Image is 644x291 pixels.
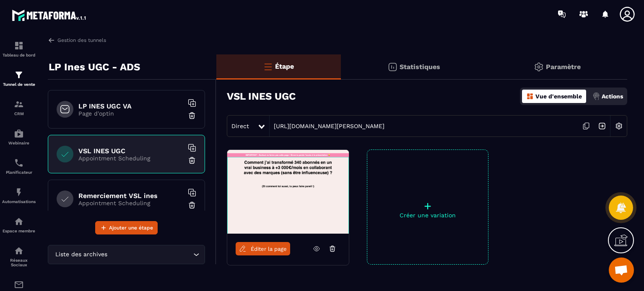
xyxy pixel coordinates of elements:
a: schedulerschedulerPlanificateur [2,152,36,181]
p: Réseaux Sociaux [2,258,36,267]
p: LP Ines UGC - ADS [49,59,140,75]
div: Search for option [48,245,205,264]
img: formation [14,70,24,80]
p: Appointment Scheduling [78,200,183,206]
img: automations [14,187,24,197]
img: automations [14,216,24,227]
img: trash [188,156,196,165]
a: [URL][DOMAIN_NAME][PERSON_NAME] [270,123,384,129]
img: email [14,280,24,290]
a: automationsautomationsWebinaire [2,122,36,152]
input: Search for option [109,250,191,259]
img: actions.d6e523a2.png [592,93,600,100]
span: Direct [231,123,249,129]
a: formationformationCRM [2,93,36,122]
img: bars-o.4a397970.svg [263,62,273,72]
p: Espace membre [2,229,36,233]
span: Éditer la page [251,246,287,252]
img: dashboard-orange.40269519.svg [526,93,534,100]
img: logo [12,8,87,23]
img: scheduler [14,158,24,168]
p: Tableau de bord [2,53,36,57]
img: trash [188,111,196,120]
a: Gestion des tunnels [48,36,106,44]
a: formationformationTunnel de vente [2,64,36,93]
a: automationsautomationsAutomatisations [2,181,36,210]
img: social-network [14,246,24,256]
p: Automatisations [2,199,36,204]
p: Créer une variation [367,212,488,219]
h3: VSL INES UGC [227,90,296,102]
p: CRM [2,111,36,116]
a: Éditer la page [236,242,290,255]
p: Tunnel de vente [2,82,36,87]
a: formationformationTableau de bord [2,34,36,64]
img: trash [188,201,196,209]
img: automations [14,129,24,139]
img: setting-w.858f3a88.svg [611,118,627,134]
p: Étape [275,62,294,70]
p: Webinaire [2,141,36,145]
img: arrow [48,36,55,44]
button: Ajouter une étape [95,221,158,234]
img: formation [14,41,24,51]
p: Appointment Scheduling [78,155,183,162]
h6: LP INES UGC VA [78,102,183,110]
img: image [227,150,349,234]
p: Actions [602,93,623,100]
p: Planificateur [2,170,36,175]
img: formation [14,99,24,109]
h6: Remerciement VSL ines [78,192,183,200]
img: arrow-next.bcc2205e.svg [594,118,610,134]
img: stats.20deebd0.svg [387,62,397,72]
p: + [367,200,488,212]
a: automationsautomationsEspace membre [2,210,36,239]
p: Vue d'ensemble [535,93,582,100]
img: setting-gr.5f69749f.svg [534,62,544,72]
p: Page d'optin [78,110,183,117]
p: Paramètre [546,63,581,71]
a: Ouvrir le chat [609,258,634,283]
p: Statistiques [400,63,440,71]
h6: VSL INES UGC [78,147,183,155]
span: Liste des archives [53,250,109,259]
a: social-networksocial-networkRéseaux Sociaux [2,239,36,273]
span: Ajouter une étape [109,224,153,232]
